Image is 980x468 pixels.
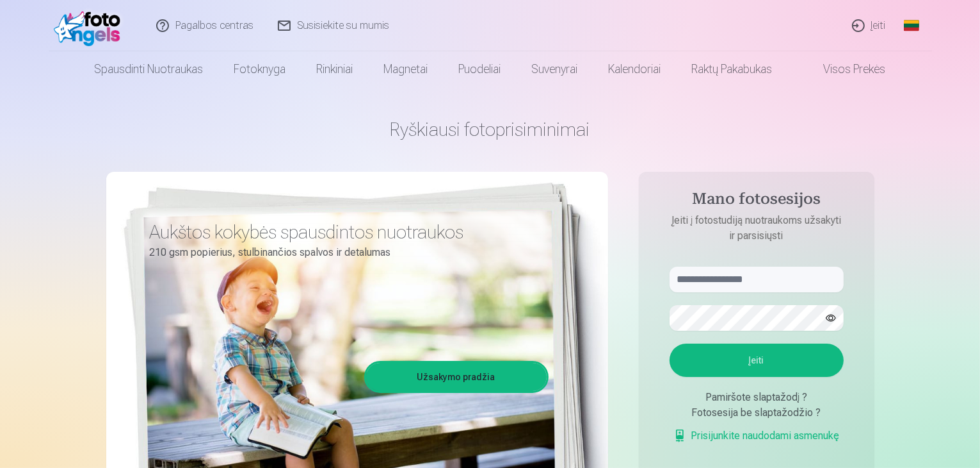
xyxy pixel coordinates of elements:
a: Raktų pakabukas [677,51,788,87]
p: 210 gsm popierius, stulbinančios spalvos ir detalumas [150,244,539,262]
a: Puodeliai [444,51,517,87]
button: Įeiti [670,344,844,377]
h4: Mano fotosesijos [657,190,856,213]
div: Fotosesija be slaptažodžio ? [670,405,844,421]
div: Pamiršote slaptažodį ? [670,390,844,405]
a: Magnetai [369,51,444,87]
a: Suvenyrai [517,51,593,87]
h1: Ryškiausi fotoprisiminimai [106,118,874,141]
a: Spausdinti nuotraukas [79,51,219,87]
h3: Aukštos kokybės spausdintos nuotraukos [150,221,539,244]
a: Rinkiniai [301,51,369,87]
a: Visos prekės [788,51,901,87]
a: Kalendoriai [593,51,677,87]
a: Fotoknyga [219,51,301,87]
img: /fa2 [54,5,127,46]
a: Užsakymo pradžia [366,363,547,391]
p: Įeiti į fotostudiją nuotraukoms užsakyti ir parsisiųsti [657,213,856,244]
a: Prisijunkite naudodami asmenukę [673,428,840,444]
